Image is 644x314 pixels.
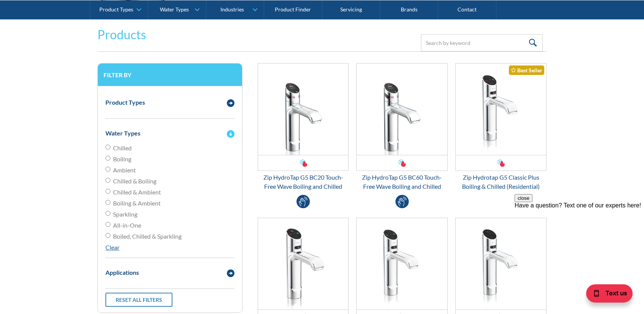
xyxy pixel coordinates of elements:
span: Sparkling [113,210,137,219]
span: Boiling [113,155,131,164]
span: Chilled & Boiling [113,177,156,186]
div: Industries [220,6,244,13]
a: Reset all filters [105,293,172,307]
a: Zip HydroTap G5 BC20 Touch-Free Wave Boiling and ChilledZip HydroTap G5 BC20 Touch-Free Wave Boil... [258,63,349,191]
span: Chilled & Ambient [113,188,161,197]
div: Applications [105,268,139,277]
img: Zip Hydrotap G5 Classic Plus Boiling & Chilled (Residential) [456,64,546,155]
iframe: podium webchat widget bubble [568,276,644,314]
input: Chilled [105,145,110,150]
div: Zip HydroTap G5 BC60 Touch-Free Wave Boiling and Chilled [356,173,448,191]
span: All-in-One [113,221,141,230]
div: Water Types [105,129,140,138]
input: Search by keyword [421,34,543,51]
div: Product Types [99,6,133,13]
img: Zip HydroTap G5 BC20 Touch-Free Wave Boiling and Chilled [258,64,349,155]
input: Sparkling [105,211,110,216]
div: Zip HydroTap G5 BC20 Touch-Free Wave Boiling and Chilled [258,173,349,191]
span: Chilled [113,143,132,153]
input: Chilled & Ambient [105,189,110,194]
img: Zip Hydrotap G5 Classic Plus Chilled & Sparkling (Residential) [357,218,447,309]
input: Boiled, Chilled & Sparkling [105,233,110,238]
h2: Products [97,26,146,44]
span: Ambient [113,166,136,175]
iframe: podium webchat widget prompt [515,194,644,285]
input: Ambient [105,167,110,172]
input: Boiling [105,156,110,161]
input: All-in-One [105,222,110,227]
img: Zip HydroTap G5 B100 Boiling Only [456,218,546,309]
a: Clear [105,244,120,251]
img: Zip HydroTap G5 BC60 Touch-Free Wave Boiling and Chilled [357,64,447,155]
span: Boiling & Ambient [113,199,161,208]
div: Product Types [105,98,145,107]
a: Zip Hydrotap G5 Classic Plus Boiling & Chilled (Residential)Best SellerZip Hydrotap G5 Classic Pl... [455,63,547,191]
img: Zip Hydrotap G5 Classic Plus Boiling, Chilled & Sparkling (Residential) [258,218,349,309]
h3: Filter by [104,71,236,78]
input: Boiling & Ambient [105,200,110,205]
span: Boiled, Chilled & Sparkling [113,232,182,241]
div: Best Seller [509,65,544,75]
div: Water Types [160,6,189,13]
div: Zip Hydrotap G5 Classic Plus Boiling & Chilled (Residential) [455,173,547,191]
a: Zip HydroTap G5 BC60 Touch-Free Wave Boiling and ChilledZip HydroTap G5 BC60 Touch-Free Wave Boil... [356,63,448,191]
input: Chilled & Boiling [105,178,110,183]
